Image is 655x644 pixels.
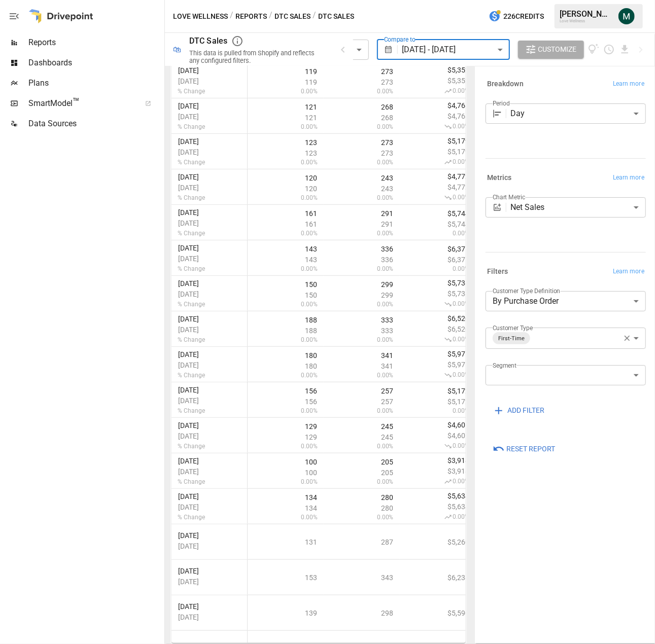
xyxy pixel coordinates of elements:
[28,77,162,89] span: Plans
[494,333,529,344] span: First-Time
[493,287,561,295] label: Customer Type Definition
[235,10,267,23] button: Reports
[329,327,395,335] span: 333
[329,195,395,200] span: 0.00%
[253,220,319,228] span: 161
[485,7,548,26] button: 226Credits
[177,230,242,237] span: % Change
[329,479,395,484] span: 0.00%
[253,469,319,477] span: 100
[313,10,316,23] div: /
[177,542,242,550] span: [DATE]
[618,8,635,24] img: Michael Cormack
[253,538,319,546] span: 131
[329,422,395,431] span: 245
[329,174,395,182] span: 243
[405,371,471,379] span: 0.00%
[177,478,242,485] span: % Change
[405,158,471,166] span: 0.00%
[177,290,242,298] span: [DATE]
[253,280,319,289] span: 150
[329,337,395,342] span: 0.00%
[253,373,319,378] span: 0.00%
[173,10,228,23] button: Love Wellness
[329,149,395,157] span: 273
[253,433,319,441] span: 129
[405,314,471,323] span: $6,520
[253,78,319,86] span: 119
[329,256,395,264] span: 336
[329,78,395,86] span: 273
[405,266,471,271] span: 0.00%
[405,361,471,369] span: $5,975
[329,538,395,546] span: 287
[177,102,242,110] span: [DATE]
[511,197,646,218] div: Net Sales
[253,114,319,122] span: 121
[253,458,319,466] span: 100
[613,173,644,183] span: Learn more
[329,433,395,441] span: 245
[613,267,644,277] span: Learn more
[329,160,395,165] span: 0.00%
[177,457,242,465] span: [DATE]
[253,408,319,413] span: 0.00%
[177,279,242,288] span: [DATE]
[405,325,471,333] span: $6,520
[405,256,471,264] span: $6,375
[28,118,162,130] span: Data Sources
[177,326,242,334] span: [DATE]
[177,432,242,440] span: [DATE]
[329,408,395,413] span: 0.00%
[177,301,242,308] span: % Change
[177,372,242,379] span: % Change
[329,515,395,520] span: 0.00%
[405,66,471,74] span: $5,352
[405,513,471,521] span: 0.00%
[405,123,471,131] span: 0.00%
[253,444,319,449] span: 0.00%
[177,407,242,414] span: % Change
[177,468,242,476] span: [DATE]
[329,387,395,395] span: 257
[253,337,319,342] span: 0.00%
[493,361,516,370] label: Segment
[253,351,319,360] span: 180
[177,514,242,521] span: % Change
[177,567,242,575] span: [DATE]
[253,195,319,200] span: 0.00%
[73,96,80,109] span: ™
[177,421,242,430] span: [DATE]
[177,361,242,369] span: [DATE]
[405,209,471,218] span: $5,744
[405,467,471,475] span: $3,918
[486,402,551,420] button: ADD FILTER
[329,89,395,94] span: 0.00%
[511,103,646,124] div: Day
[405,101,471,110] span: $4,768
[329,458,395,466] span: 205
[329,266,395,271] span: 0.00%
[173,45,181,54] div: 🛍
[405,408,471,413] span: 0.00%
[253,493,319,502] span: 134
[329,493,395,502] span: 280
[486,291,646,311] div: By Purchase Order
[177,123,242,130] span: % Change
[405,77,471,85] span: $5,352
[253,160,319,165] span: 0.00%
[493,193,526,201] label: Chart Metric
[329,574,395,582] span: 343
[253,302,319,307] span: 0.00%
[329,124,395,129] span: 0.00%
[613,79,644,89] span: Learn more
[405,172,471,181] span: $4,772
[329,103,395,111] span: 268
[329,209,395,218] span: 291
[487,79,524,90] h6: Breakdown
[177,137,242,146] span: [DATE]
[405,421,471,429] span: $4,601
[405,478,471,486] span: 0.00%
[329,316,395,324] span: 333
[405,350,471,358] span: $5,975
